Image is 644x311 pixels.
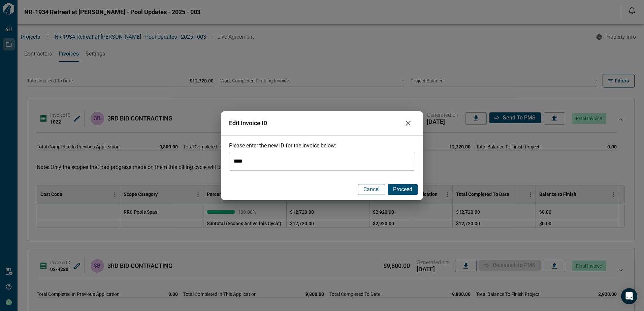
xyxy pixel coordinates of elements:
span: Edit Invoice ID [229,120,401,127]
span: Proceed [393,186,412,193]
button: Proceed [388,184,418,195]
div: Open Intercom Messenger [621,288,637,304]
span: Cancel [363,186,380,193]
button: Cancel [358,184,385,195]
span: Please enter the new ID for the invoice below: [229,142,336,149]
